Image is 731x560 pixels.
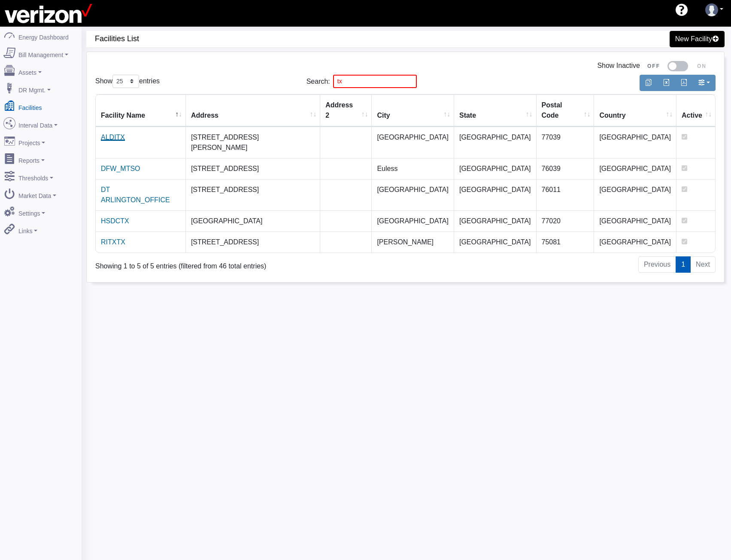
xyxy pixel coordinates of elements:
[675,75,693,91] button: Generate PDF
[186,158,320,179] td: [STREET_ADDRESS]
[186,231,320,253] td: [STREET_ADDRESS]
[95,61,716,71] div: Show Inactive
[705,3,718,16] img: user-3.svg
[594,94,676,127] th: Country : activate to sort column ascending
[112,75,139,88] select: Showentries
[372,210,454,231] td: [GEOGRAPHIC_DATA]
[306,75,417,88] label: Search:
[333,75,417,88] input: Search:
[101,238,125,246] a: RITXTX
[372,158,454,179] td: Euless
[186,127,320,158] td: [STREET_ADDRESS][PERSON_NAME]
[676,94,715,127] th: Active : activate to sort column ascending
[454,231,537,253] td: [GEOGRAPHIC_DATA]
[372,127,454,158] td: [GEOGRAPHIC_DATA]
[594,179,676,210] td: [GEOGRAPHIC_DATA]
[537,179,595,210] td: 76011
[537,94,595,127] th: Postal Code : activate to sort column ascending
[95,31,410,47] span: Facilities List
[537,158,595,179] td: 76039
[594,158,676,179] td: [GEOGRAPHIC_DATA]
[454,94,537,127] th: State : activate to sort column ascending
[186,94,320,127] th: Address : activate to sort column ascending
[692,75,716,91] button: Show/Hide Columns
[101,134,125,141] a: ALDITX
[537,127,595,158] td: 77039
[101,186,170,204] a: DT ARLINGTON_OFFICE
[676,256,691,273] a: 1
[594,210,676,231] td: [GEOGRAPHIC_DATA]
[594,127,676,158] td: [GEOGRAPHIC_DATA]
[95,75,160,88] label: Show entries
[101,165,140,172] a: DFW_MTSO
[670,31,725,47] a: New Facility
[454,158,537,179] td: [GEOGRAPHIC_DATA]
[101,217,129,225] a: HSDCTX
[454,179,537,210] td: [GEOGRAPHIC_DATA]
[186,210,320,231] td: [GEOGRAPHIC_DATA]
[537,210,595,231] td: 77020
[96,94,186,127] th: Facility Name : activate to sort column descending
[372,179,454,210] td: [GEOGRAPHIC_DATA]
[454,210,537,231] td: [GEOGRAPHIC_DATA]
[320,94,372,127] th: Address 2 : activate to sort column ascending
[95,256,346,272] div: Showing 1 to 5 of 5 entries (filtered from 46 total entries)
[594,231,676,253] td: [GEOGRAPHIC_DATA]
[372,94,454,127] th: City : activate to sort column ascending
[454,127,537,158] td: [GEOGRAPHIC_DATA]
[657,75,675,91] button: Export to Excel
[640,75,658,91] button: Copy to clipboard
[186,179,320,210] td: [STREET_ADDRESS]
[537,231,595,253] td: 75081
[372,231,454,253] td: [PERSON_NAME]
